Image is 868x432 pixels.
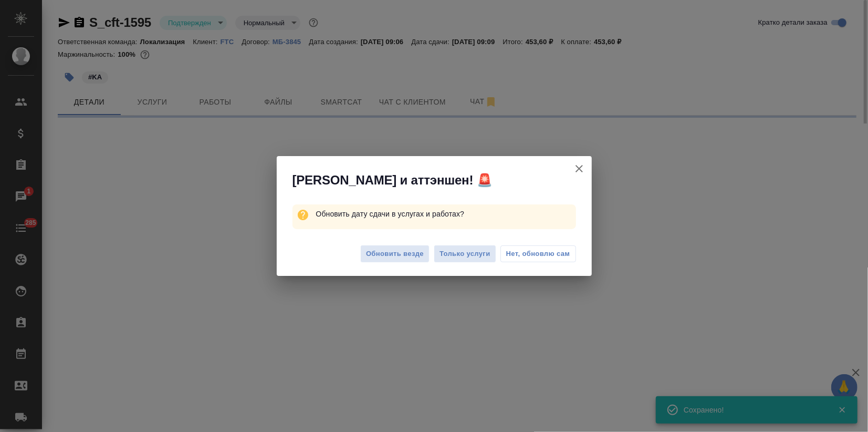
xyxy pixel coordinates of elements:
button: Обновить везде [360,245,430,263]
span: Обновить везде [366,248,424,260]
span: Нет, обновлю сам [506,249,570,259]
button: Нет, обновлю сам [500,245,576,262]
button: Только услуги [434,245,496,263]
span: [PERSON_NAME] и аттэншен! 🚨 [292,172,493,189]
p: Обновить дату сдачи в услугах и работах? [316,204,576,223]
span: Только услуги [440,248,490,260]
